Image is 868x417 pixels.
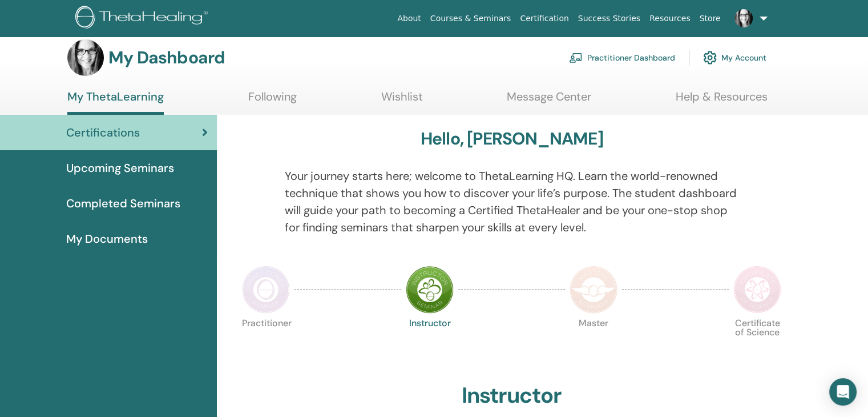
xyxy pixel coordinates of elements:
img: Master [570,266,617,314]
span: Upcoming Seminars [66,159,174,177]
h2: Instructor [462,383,562,409]
img: Certificate of Science [733,266,781,314]
a: Resources [645,8,695,29]
a: Help & Resources [676,90,768,112]
img: default.jpg [67,39,104,76]
img: Instructor [406,266,454,314]
a: Wishlist [381,90,423,112]
img: logo.png [75,6,212,31]
a: My Account [703,45,766,70]
img: default.jpg [734,9,753,27]
p: Practitioner [242,319,290,367]
a: Practitioner Dashboard [569,45,675,70]
p: Master [570,319,617,367]
h3: Hello, [PERSON_NAME] [421,129,603,149]
a: Success Stories [574,8,645,29]
a: About [393,8,425,29]
span: Certifications [66,124,140,141]
h3: My Dashboard [108,47,225,68]
img: Practitioner [242,266,290,314]
p: Certificate of Science [733,319,781,367]
a: My ThetaLearning [67,90,164,115]
a: Following [248,90,297,112]
img: chalkboard-teacher.svg [569,53,583,63]
a: Message Center [507,90,591,112]
img: cog.svg [703,48,717,67]
p: Instructor [406,319,454,367]
a: Store [695,8,725,29]
span: Completed Seminars [66,195,180,212]
a: Certification [515,8,573,29]
p: Your journey starts here; welcome to ThetaLearning HQ. Learn the world-renowned technique that sh... [285,167,739,236]
div: Open Intercom Messenger [829,378,857,406]
a: Courses & Seminars [426,8,516,29]
span: My Documents [66,230,148,247]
